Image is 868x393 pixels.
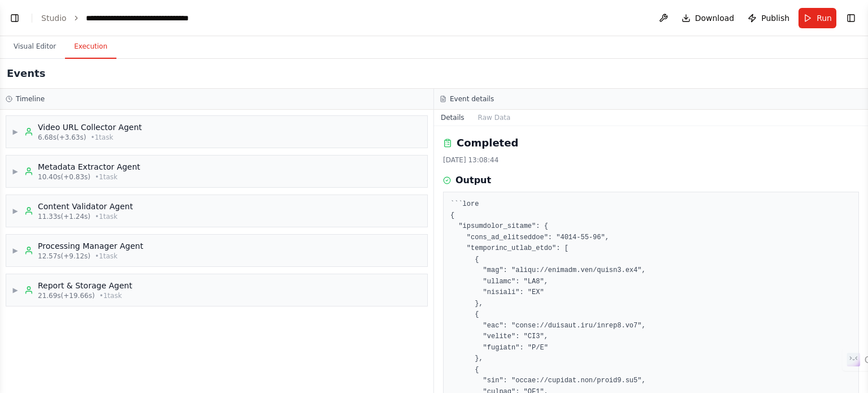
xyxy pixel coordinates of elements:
button: Raw Data [471,110,518,126]
button: Show left sidebar [7,10,23,26]
button: Run [798,8,836,28]
span: • 1 task [95,252,118,261]
h2: Events [7,66,45,81]
span: 10.40s (+0.83s) [38,172,90,182]
h2: Completed [457,135,518,151]
button: Details [434,110,471,126]
span: ▶ [12,206,19,215]
a: Studio [41,14,67,23]
button: Download [677,8,739,28]
span: Download [695,12,735,24]
span: • 1 task [95,172,118,182]
button: Execution [65,35,116,59]
nav: breadcrumb [41,12,213,24]
div: Content Validator Agent [38,201,133,212]
span: • 1 task [95,212,118,221]
h3: Event details [450,94,494,103]
div: Metadata Extractor Agent [38,161,140,172]
span: ▶ [12,127,19,136]
span: ▶ [12,246,19,255]
div: Report & Storage Agent [38,280,132,291]
span: Run [817,12,832,24]
h3: Output [455,174,491,187]
span: ▶ [12,286,19,295]
div: Processing Manager Agent [38,240,143,252]
span: • 1 task [90,133,113,142]
div: Video URL Collector Agent [38,122,142,133]
span: • 1 task [99,291,122,300]
span: 11.33s (+1.24s) [38,212,90,221]
span: 12.57s (+9.12s) [38,252,90,261]
span: 21.69s (+19.66s) [38,291,95,300]
button: Visual Editor [5,35,65,59]
button: Show right sidebar [843,10,859,26]
h3: Timeline [16,94,45,103]
span: ▶ [12,167,19,176]
span: 6.68s (+3.63s) [38,133,86,142]
div: [DATE] 13:08:44 [443,156,859,165]
button: Publish [743,8,794,28]
span: Publish [761,12,789,24]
